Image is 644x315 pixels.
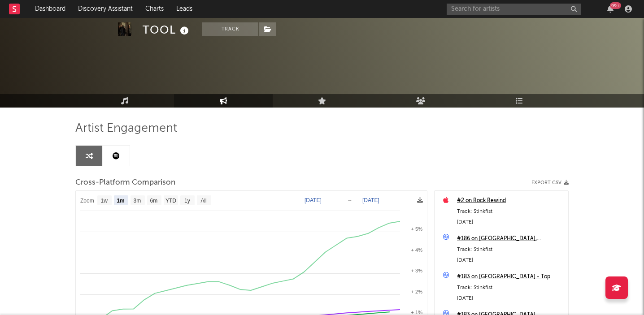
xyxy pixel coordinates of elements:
text: + 3% [411,268,423,273]
text: + 5% [411,226,423,232]
a: #183 on [GEOGRAPHIC_DATA] - Top [457,272,564,282]
text: YTD [165,198,176,204]
div: [DATE] [457,293,564,304]
text: 1m [117,198,124,204]
button: Track [202,22,258,36]
div: Track: Stinkfist [457,244,564,255]
button: 99+ [607,5,614,13]
input: Search for artists [447,4,581,15]
a: #2 on Rock Rewind [457,195,564,206]
text: + 1% [411,310,423,315]
div: [DATE] [457,217,564,228]
div: Track: Stinkfist [457,206,564,217]
div: [DATE] [457,255,564,266]
div: TOOL [143,22,191,37]
button: Export CSV [531,180,569,186]
text: 3m [134,198,141,204]
text: [DATE] [305,197,322,203]
text: 1y [184,198,190,204]
div: 99 + [610,2,621,9]
text: + 2% [411,289,423,294]
span: Artist Engagement [75,123,177,134]
text: → [347,197,352,203]
div: Track: Stinkfist [457,282,564,293]
span: Cross-Platform Comparison [75,177,175,188]
text: [DATE] [362,197,379,203]
text: All [200,198,206,204]
text: 1w [101,198,108,204]
text: 6m [150,198,158,204]
text: Zoom [80,198,94,204]
text: + 4% [411,247,423,253]
a: #186 on [GEOGRAPHIC_DATA], [GEOGRAPHIC_DATA] [457,233,564,244]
